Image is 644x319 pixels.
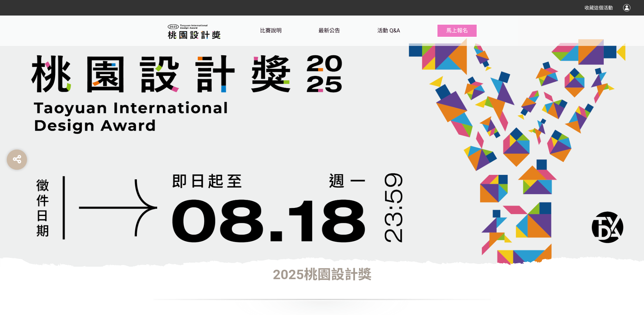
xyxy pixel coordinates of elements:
img: 2025桃園設計獎 [167,23,221,39]
span: 活動 Q&A [377,27,400,34]
h1: 2025桃園設計獎 [153,267,491,283]
span: 馬上報名 [446,27,468,34]
a: 最新公告 [318,16,340,46]
a: 比賽說明 [260,16,282,46]
span: 最新公告 [318,27,340,34]
a: 活動 Q&A [377,16,400,46]
button: 馬上報名 [437,24,477,37]
span: 比賽說明 [260,27,282,34]
span: 收藏這個活動 [585,5,613,10]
